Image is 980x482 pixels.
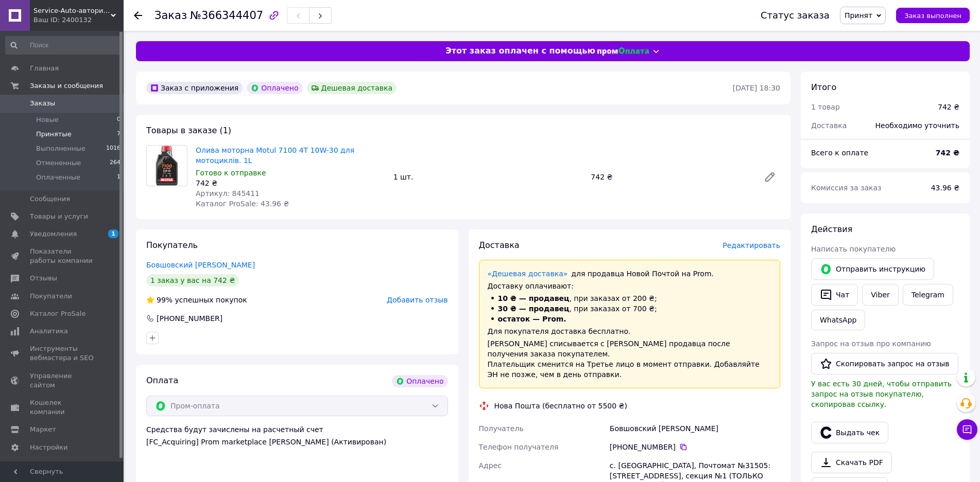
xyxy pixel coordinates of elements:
span: остаток — Prom. [498,315,566,323]
div: 1 шт. [389,170,587,184]
div: Для покупателя доставка бесплатно. [488,326,772,336]
span: Отзывы [30,274,57,283]
button: Скопировать запрос на отзыв [811,353,958,374]
div: Ваш ID: 2400132 [33,15,124,25]
button: Чат [811,284,858,306]
span: Новые [36,115,59,124]
span: Готово к отправке [196,169,266,177]
a: Олива моторна Motul 7100 4T 10W-30 для мотоциклів. 1L [196,146,354,165]
span: Заказы [30,99,55,108]
span: Покупатели [30,292,72,301]
div: [PERSON_NAME] списывается с [PERSON_NAME] продавца после получения заказа покупателем. Плательщик... [488,338,772,380]
span: Доставка [479,240,520,250]
span: Каталог ProSale: 43.96 ₴ [196,200,289,208]
span: Заказ выполнен [904,12,961,20]
div: Вернуться назад [134,10,142,21]
span: 1 [108,229,118,238]
span: 99% [157,296,173,304]
span: 1 [117,173,121,182]
span: Добавить отзыв [387,296,448,304]
span: Инструменты вебмастера и SEO [30,344,95,363]
span: Товары в заказе (1) [146,126,231,135]
a: Скачать PDF [811,452,892,473]
div: 742 ₴ [587,170,755,184]
span: Запрос на отзыв про компанию [811,340,931,348]
span: 1 товар [811,103,840,111]
span: Уведомления [30,229,77,239]
div: Дешевая доставка [307,82,397,94]
b: 742 ₴ [936,149,959,157]
button: Отправить инструкцию [811,258,934,280]
span: 1016 [106,144,121,153]
input: Поиск [5,36,122,55]
span: №366344407 [190,9,263,22]
span: Аналитика [30,327,68,336]
span: Итого [811,82,836,92]
span: Кошелек компании [30,398,95,417]
div: [PHONE_NUMBER] [156,313,223,324]
span: Настройки [30,443,67,452]
span: Заказы и сообщения [30,81,103,91]
div: для продавца Новой Почтой на Prom. [488,269,772,279]
div: [FC_Acquiring] Prom marketplace [PERSON_NAME] (Активирован) [146,437,448,447]
div: Доставку оплачивают: [488,281,772,291]
span: Главная [30,64,59,73]
span: Заказ [154,9,187,22]
span: Товары и услуги [30,212,88,221]
span: Артикул: 845411 [196,189,260,198]
span: Действия [811,224,852,234]
a: WhatsApp [811,310,865,330]
span: Адрес [479,461,502,470]
div: Нова Пошта (бесплатно от 5500 ₴) [492,401,630,411]
span: Service-Auto-авторизированная точка продажи продукции компании MOTUL [33,6,111,15]
span: Доставка [811,121,847,130]
span: 7 [117,130,121,139]
div: Оплачено [392,375,448,387]
span: Телефон получателя [479,443,559,451]
span: Оплата [146,376,178,385]
div: 742 ₴ [938,102,959,112]
span: 264 [110,158,121,168]
span: Принятые [36,130,72,139]
div: Заказ с приложения [146,82,243,94]
div: Оплачено [247,82,302,94]
div: [PHONE_NUMBER] [610,442,780,452]
a: Редактировать [760,167,780,187]
button: Заказ выполнен [896,8,970,23]
div: успешных покупок [146,295,247,305]
span: 43.96 ₴ [931,184,959,192]
span: Отмененные [36,158,81,168]
span: Комиссия за заказ [811,184,882,192]
div: Бовшовский [PERSON_NAME] [608,419,782,438]
button: Чат с покупателем [957,419,977,440]
div: 1 заказ у вас на 742 ₴ [146,274,239,287]
span: Выполненные [36,144,85,153]
button: Выдать чек [811,422,888,443]
a: Viber [862,284,898,306]
div: 742 ₴ [196,178,385,188]
span: У вас есть 30 дней, чтобы отправить запрос на отзыв покупателю, скопировав ссылку. [811,380,952,408]
span: Сообщения [30,194,70,204]
li: , при заказах от 200 ₴; [488,293,772,304]
span: Всего к оплате [811,149,868,157]
a: Telegram [903,284,953,306]
img: Олива моторна Motul 7100 4T 10W-30 для мотоциклів. 1L [156,146,178,186]
span: Принят [845,11,872,20]
span: Оплаченные [36,173,80,182]
span: 30 ₴ — продавец [498,305,570,313]
a: Бовшовский [PERSON_NAME] [146,261,255,269]
span: 0 [117,115,121,124]
span: Управление сайтом [30,371,95,390]
span: Каталог ProSale [30,309,85,318]
span: Покупатель [146,240,198,250]
span: Получатель [479,424,524,433]
time: [DATE] 18:30 [733,84,780,92]
span: Редактировать [723,241,780,249]
span: Этот заказ оплачен с помощью [445,45,595,57]
span: Маркет [30,425,56,434]
span: 10 ₴ — продавец [498,294,570,302]
span: Написать покупателю [811,245,896,253]
a: «Дешевая доставка» [488,270,568,278]
div: Средства будут зачислены на расчетный счет [146,424,448,447]
span: Показатели работы компании [30,247,95,265]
